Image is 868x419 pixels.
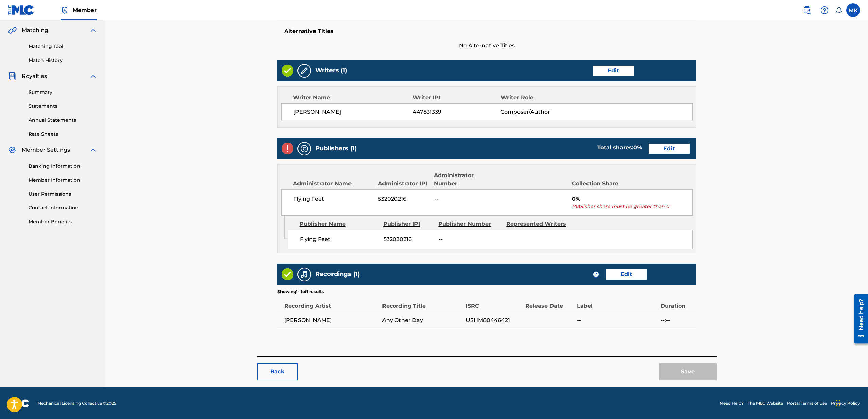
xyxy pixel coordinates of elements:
[787,400,827,406] a: Portal Terms of Use
[597,144,642,152] div: Total shares:
[577,295,657,310] div: Label
[800,3,814,17] a: Public Search
[661,316,693,324] span: --:--
[572,180,632,188] div: Collection Share
[293,108,413,116] span: [PERSON_NAME]
[8,26,17,34] img: Matching
[633,144,642,151] span: 0 %
[29,43,97,50] a: Matching Tool
[846,3,860,17] div: User Menu
[284,316,379,324] span: [PERSON_NAME]
[661,295,693,310] div: Duration
[37,400,116,406] span: Mechanical Licensing Collective © 2025
[22,26,48,34] span: Matching
[803,6,811,14] img: search
[29,204,97,212] a: Contact Information
[378,180,429,188] div: Administrator IPI
[413,108,500,116] span: 447831339
[8,5,34,15] img: MLC Logo
[315,145,357,152] h5: Publishers (1)
[300,270,308,279] img: Recordings
[29,163,97,170] a: Banking Information
[29,177,97,184] a: Member Information
[466,316,522,324] span: USHM80446421
[300,220,378,228] div: Publisher Name
[29,218,97,225] a: Member Benefits
[836,393,840,414] div: Drag
[438,220,501,228] div: Publisher Number
[284,295,379,310] div: Recording Artist
[382,316,462,324] span: Any Other Day
[606,269,647,280] a: Edit
[831,400,860,406] a: Privacy Policy
[8,146,16,154] img: Member Settings
[382,295,462,310] div: Recording Title
[29,57,97,64] a: Match History
[277,289,324,295] p: Showing 1 - 1 of 1 results
[29,131,97,138] a: Rate Sheets
[29,103,97,110] a: Statements
[29,89,97,96] a: Summary
[293,94,413,102] div: Writer Name
[293,180,373,188] div: Administrator Name
[282,268,293,280] img: Valid
[501,94,581,102] div: Writer Role
[315,67,347,74] h5: Writers (1)
[593,272,599,277] span: ?
[434,171,498,188] div: Administrator Number
[572,195,692,203] span: 0%
[22,72,47,80] span: Royalties
[293,195,373,203] span: Flying Feet
[22,146,70,154] span: Member Settings
[277,41,696,50] span: No Alternative Titles
[300,235,378,244] span: Flying Feet
[378,195,429,203] span: 532020216
[73,6,97,14] span: Member
[300,67,308,75] img: Writers
[61,6,69,14] img: Top Rightsholder
[720,400,744,406] a: Need Help?
[89,26,97,34] img: expand
[282,143,293,154] img: Invalid
[300,145,308,153] img: Publishers
[282,65,293,77] img: Valid
[572,203,692,210] span: Publisher share must be greater than 0
[8,399,29,407] img: logo
[29,190,97,198] a: User Permissions
[748,400,783,406] a: The MLC Website
[434,195,498,203] span: --
[257,363,298,380] button: Back
[413,94,501,102] div: Writer IPI
[835,7,842,14] div: Notifications
[500,108,580,116] span: Composer/Author
[525,295,574,310] div: Release Date
[834,386,868,419] iframe: Chat Widget
[439,235,501,244] span: --
[284,28,690,35] h5: Alternative Titles
[466,295,522,310] div: ISRC
[383,220,433,228] div: Publisher IPI
[8,72,16,80] img: Royalties
[820,6,829,14] img: help
[593,66,634,76] a: Edit
[849,291,868,346] iframe: Resource Center
[89,146,97,154] img: expand
[818,3,831,17] div: Help
[506,220,569,228] div: Represented Writers
[384,235,433,244] span: 532020216
[315,270,360,278] h5: Recordings (1)
[29,117,97,124] a: Annual Statements
[577,316,657,324] span: --
[89,72,97,80] img: expand
[649,144,690,154] a: Edit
